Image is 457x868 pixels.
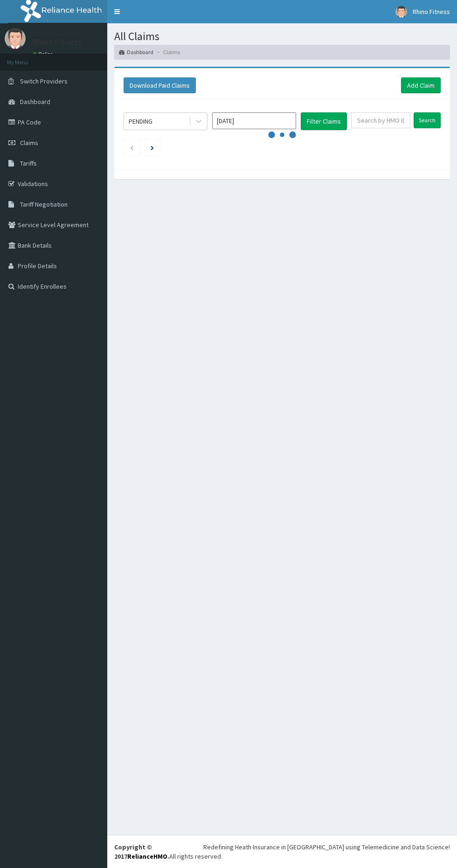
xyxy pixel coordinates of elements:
[301,112,347,130] button: Filter Claims
[129,117,152,126] div: PENDING
[5,28,26,49] img: User Image
[130,143,134,152] a: Previous page
[414,112,441,128] input: Search
[212,112,296,129] input: Select Month and Year
[395,6,407,18] img: User Image
[413,7,450,16] span: Rhino Fitness
[107,835,457,868] footer: All rights reserved.
[33,51,55,57] a: Online
[203,842,450,852] div: Redefining Heath Insurance in [GEOGRAPHIC_DATA] using Telemedicine and Data Science!
[20,97,50,106] span: Dashboard
[351,112,410,128] input: Search by HMO ID
[268,121,296,149] svg: audio-loading
[114,843,169,861] strong: Copyright © 2017 .
[401,77,441,93] a: Add Claim
[20,200,68,208] span: Tariff Negotiation
[119,48,153,56] a: Dashboard
[154,48,180,56] li: Claims
[20,77,68,85] span: Switch Providers
[114,30,450,42] h1: All Claims
[124,77,196,93] button: Download Paid Claims
[151,143,154,152] a: Next page
[127,852,167,861] a: RelianceHMO
[20,139,38,147] span: Claims
[33,38,82,46] p: Rhino Fitness
[20,159,37,167] span: Tariffs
